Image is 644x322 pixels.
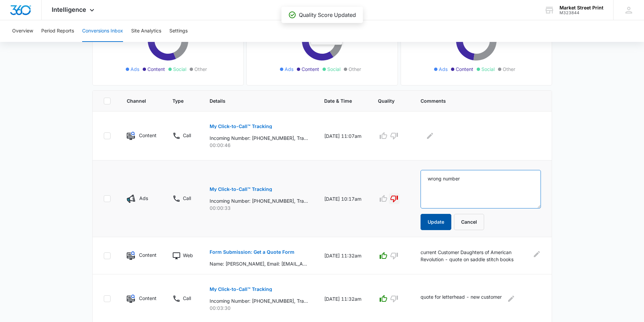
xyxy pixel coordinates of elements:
button: Update [421,214,451,230]
span: Comments [421,97,531,104]
p: Web [183,252,193,259]
span: Social [327,66,340,73]
div: account name [559,5,603,10]
td: [DATE] 10:17am [316,160,370,237]
span: Content [456,66,473,73]
span: Other [194,66,207,73]
button: Conversions Inbox [82,20,123,42]
span: Social [481,66,495,73]
button: Edit Comments [425,130,435,141]
td: [DATE] 11:32am [316,237,370,274]
button: My Click-to-Call™ Tracking [210,181,272,197]
p: Incoming Number: [PHONE_NUMBER], Tracking Number: [PHONE_NUMBER], Ring To: [PHONE_NUMBER], Caller... [210,197,308,204]
textarea: wrong number [421,170,541,208]
p: 00:00:33 [210,204,308,212]
span: Channel [127,97,147,104]
div: account id [559,10,603,15]
span: Ads [285,66,293,73]
button: Edit Comments [533,249,541,259]
span: Content [302,66,319,73]
button: Cancel [454,214,484,230]
span: Type [172,97,184,104]
button: Period Reports [41,20,74,42]
p: Ads [139,195,148,202]
p: 00:03:30 [210,304,308,312]
p: Content [139,132,156,139]
p: Content [139,295,156,302]
span: Content [147,66,165,73]
p: quote for letterhead - new customer [421,293,502,304]
span: Quality [378,97,395,104]
p: 00:00:46 [210,142,308,149]
p: Content [139,251,156,258]
p: Quality Score Updated [299,11,356,19]
p: Name: [PERSON_NAME], Email: [EMAIL_ADDRESS][DOMAIN_NAME], Phone: [PHONE_NUMBER], How can we help?... [210,260,308,267]
button: My Click-to-Call™ Tracking [210,281,272,297]
button: My Click-to-Call™ Tracking [210,118,272,134]
span: Ads [130,66,139,73]
p: Form Submission: Get a Quote Form [210,250,294,254]
p: My Click-to-Call™ Tracking [210,187,272,192]
span: Other [503,66,515,73]
span: Date & Time [324,97,352,104]
p: current Customer Daughters of American Revolution - quote on saddle stitch books [421,249,529,263]
p: Call [183,132,191,139]
span: Other [349,66,361,73]
p: Call [183,295,191,302]
button: Site Analytics [131,20,161,42]
td: [DATE] 11:07am [316,112,370,160]
button: Settings [169,20,188,42]
button: Form Submission: Get a Quote Form [210,244,294,260]
span: Ads [439,66,448,73]
span: Social [173,66,186,73]
p: Call [183,195,191,202]
p: My Click-to-Call™ Tracking [210,287,272,292]
p: Incoming Number: [PHONE_NUMBER], Tracking Number: [PHONE_NUMBER], Ring To: [PHONE_NUMBER], Caller... [210,297,308,304]
span: Intelligence [52,6,86,13]
button: Edit Comments [506,293,517,304]
p: My Click-to-Call™ Tracking [210,124,272,129]
button: Overview [12,20,33,42]
span: Details [210,97,298,104]
p: Incoming Number: [PHONE_NUMBER], Tracking Number: [PHONE_NUMBER], Ring To: [PHONE_NUMBER], Caller... [210,134,308,142]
